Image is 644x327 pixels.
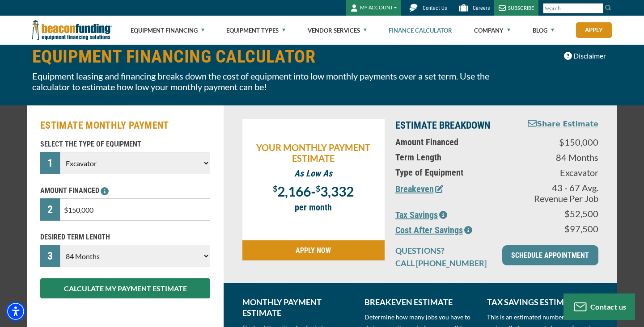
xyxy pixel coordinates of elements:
[273,184,277,193] span: $
[423,5,447,11] span: Contact Us
[395,245,491,256] p: QUESTIONS?
[520,167,598,178] p: Excavator
[395,137,509,147] p: Amount Financed
[487,297,598,307] p: TAX SAVINGS ESTIMATE
[277,183,311,199] span: 2,166
[32,16,112,45] img: Beacon Funding Corporation logo
[40,232,210,243] p: DESIRED TERM LENGTH
[563,293,635,320] button: Contact us
[40,152,60,174] div: 1
[395,258,491,268] p: CALL [PHONE_NUMBER]
[364,297,476,307] p: BREAKEVEN ESTIMATE
[395,223,472,237] button: Cost After Savings
[576,22,612,38] a: Apply
[395,182,443,196] button: Breakeven
[594,5,601,12] a: Clear search text
[40,119,210,132] h2: ESTIMATE MONTHLY PAYMENT
[242,297,354,318] p: MONTHLY PAYMENT ESTIMATE
[395,167,509,178] p: Type of Equipment
[247,168,380,179] p: As Low As
[226,16,285,45] a: Equipment Types
[395,152,509,163] p: Term Length
[60,198,210,221] input: $
[316,184,320,193] span: $
[590,302,627,311] span: Contact us
[520,223,598,234] p: $97,500
[520,182,598,204] p: 43 - 67 Avg. Revenue Per Job
[533,16,554,45] a: Blog
[40,278,210,298] button: CALCULATE MY PAYMENT ESTIMATE
[573,50,606,61] span: Disclaimer
[131,16,204,45] a: Equipment Financing
[40,139,210,150] p: SELECT THE TYPE OF EQUIPMENT
[308,16,367,45] a: Vendor Services
[247,183,380,197] p: -
[543,3,603,13] input: Search
[6,302,25,321] div: Accessibility Menu
[40,245,60,267] div: 3
[605,4,612,11] img: Search
[247,202,380,213] p: per month
[395,119,509,132] p: ESTIMATE BREAKDOWN
[502,245,598,265] a: SCHEDULE APPOINTMENT
[32,47,513,66] h1: EQUIPMENT FINANCING CALCULATOR
[389,16,452,45] a: Finance Calculator
[520,208,598,219] p: $52,500
[32,71,513,92] p: Equipment leasing and financing breaks down the cost of equipment into low monthly payments over ...
[242,240,385,260] a: APPLY NOW
[474,16,510,45] a: Company
[40,198,60,221] div: 2
[40,185,210,196] p: AMOUNT FINANCED
[520,137,598,147] p: $150,000
[558,47,612,64] button: Disclaimer
[320,183,354,199] span: 3,332
[247,142,380,163] p: YOUR MONTHLY PAYMENT ESTIMATE
[473,5,490,11] span: Careers
[528,119,598,130] button: Share Estimate
[520,152,598,163] p: 84 Months
[395,208,447,222] button: Tax Savings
